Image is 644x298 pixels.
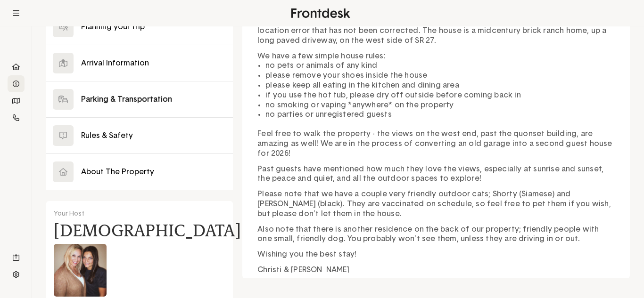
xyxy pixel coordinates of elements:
span: Your Host [54,210,84,217]
li: please remove your shoes inside the house [265,71,615,81]
li: if you use the hot tub, please dry off outside before coming back in [265,90,615,100]
li: no smoking or vaping *anywhere* on the property [265,100,615,110]
h4: [DEMOGRAPHIC_DATA] [54,223,241,238]
p: Wishing you the best stay! [257,250,615,259]
p: Christi & [PERSON_NAME] [257,265,615,275]
li: no parties or unregistered guests [265,110,615,120]
li: Navigation item [8,75,24,92]
li: please keep all eating in the kitchen and dining area [265,81,615,90]
li: no pets or animals of any kind [265,61,615,71]
img: Christi's avatar [54,244,107,297]
li: Navigation item [8,266,24,283]
p: We have a few simple house rules: [257,51,615,61]
p: Also note that there is another residence on the back of our property; friendly people with one s... [257,225,615,244]
li: Navigation item [8,58,24,75]
p: Past guests have mentioned how much they love the views, especially at sunrise and sunset, the pe... [257,164,615,184]
li: Navigation item [8,249,24,266]
p: Feel free to walk the property - the views on the west end, past the quonset building, are amazin... [257,129,615,158]
p: Please note that we have a couple very friendly outdoor cats; Shorty (Siamese) and [PERSON_NAME] ... [257,189,615,218]
li: Navigation item [8,109,24,126]
li: Navigation item [8,92,24,109]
